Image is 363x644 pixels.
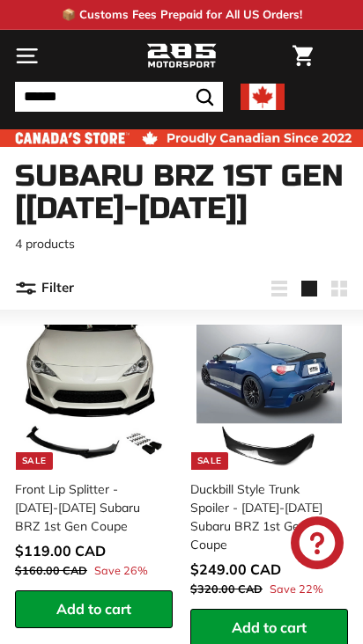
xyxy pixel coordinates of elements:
span: $119.00 CAD [15,542,106,560]
img: toyota 86 front lip [21,325,167,470]
div: Sale [16,452,53,470]
a: Cart [284,31,322,81]
img: Logo_285_Motorsport_areodynamics_components [146,41,217,71]
a: Sale toyota 86 front lip Front Lip Splitter - [DATE]-[DATE] Subaru BRZ 1st Gen Coupe Save 26% [15,318,173,590]
div: Sale [191,452,228,470]
div: Front Lip Splitter - [DATE]-[DATE] Subaru BRZ 1st Gen Coupe [15,480,162,536]
span: $320.00 CAD [190,582,263,596]
span: Save 26% [94,562,148,579]
span: Add to cart [56,600,131,618]
button: Filter [15,267,74,310]
span: $249.00 CAD [190,560,281,578]
input: Search [15,82,223,112]
p: 4 products [15,235,348,253]
inbox-online-store-chat: Shopify online store chat [285,516,349,574]
a: Sale Duckbill Style Trunk Spoiler - [DATE]-[DATE] Subaru BRZ 1st Gen Coupe Save 22% [190,318,348,609]
span: $160.00 CAD [15,563,87,577]
div: Duckbill Style Trunk Spoiler - [DATE]-[DATE] Subaru BRZ 1st Gen Coupe [190,480,337,554]
button: Add to cart [15,590,173,628]
span: Add to cart [232,618,307,636]
p: 📦 Customs Fees Prepaid for All US Orders! [62,6,302,24]
h1: Subaru BRZ 1st Gen [[DATE]-[DATE]] [15,160,348,226]
span: Save 22% [270,581,323,597]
